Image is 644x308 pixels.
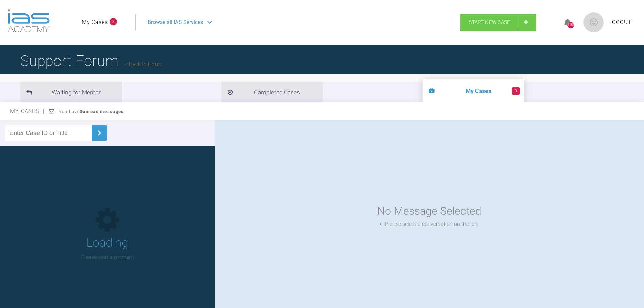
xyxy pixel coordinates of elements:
[512,87,520,95] span: 3
[469,19,510,25] span: Start New Case
[377,203,481,220] div: No Message Selected
[20,49,162,73] h1: Support Forum
[148,18,203,27] span: Browse all IAS Services
[460,14,536,31] a: Start New Case
[609,18,632,27] a: Logout
[10,108,45,114] span: My Cases
[380,220,479,229] div: Please select a conversation on the left.
[423,79,524,102] li: My Cases
[583,12,604,32] img: profile.png
[5,125,92,141] input: Enter Case ID or Title
[82,18,108,27] a: My Cases
[221,82,323,102] li: Completed Cases
[94,127,105,138] img: chevronRight.28bd32b0.svg
[80,109,124,114] strong: 3 unread messages
[568,22,574,28] div: 1151
[8,9,50,32] img: logo-light.3e3ef733.png
[81,253,134,262] p: Please wait a moment
[20,82,122,102] li: Waiting for Mentor
[110,18,117,25] span: 3
[125,61,162,67] a: Back to Home
[59,109,124,114] span: You have
[86,233,128,253] h1: Loading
